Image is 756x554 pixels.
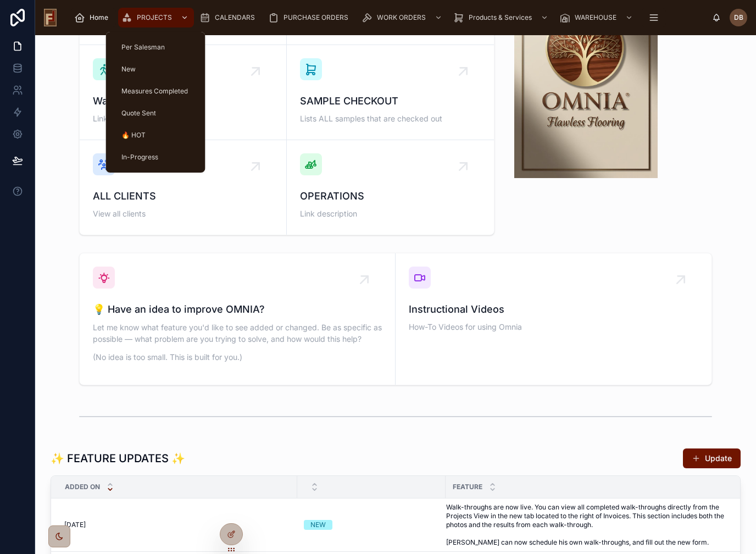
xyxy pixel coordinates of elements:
[377,13,426,22] span: WORK ORDERS
[283,13,348,22] span: PURCHASE ORDERS
[51,451,185,466] h1: ✨ FEATURE UPDATES ✨
[300,113,481,124] span: Lists ALL samples that are checked out
[64,520,86,529] span: [DATE]
[358,8,448,27] a: WORK ORDERS
[93,351,382,363] p: (No idea is too small. This is built for you.)
[396,253,711,385] a: Instructional VideosHow-To Videos for using Omnia
[215,13,255,22] span: CALENDARS
[113,147,199,167] a: In-Progress
[137,13,172,22] span: PROJECTS
[450,8,554,27] a: Products & Services
[93,322,382,345] p: Let me know what feature you'd like to see added or changed. Be as specific as possible — what pr...
[121,65,136,74] span: New
[121,43,165,52] span: Per Salesman
[80,253,396,385] a: 💡 Have an idea to improve OMNIA?Let me know what feature you'd like to see added or changed. Be a...
[118,8,194,27] a: PROJECTS
[121,153,158,162] span: In-Progress
[80,140,287,235] a: ALL CLIENTSView all clients
[93,189,273,204] span: ALL CLIENTS
[44,9,57,26] img: App logo
[683,448,741,468] button: Update
[453,483,482,491] span: Feature
[93,208,273,219] span: View all clients
[446,503,735,547] span: Walk-throughs are now live. You can view all completed walk-throughs directly from the Projects V...
[575,13,616,22] span: WAREHOUSE
[196,8,263,27] a: CALENDARS
[121,109,156,118] span: Quote Sent
[80,45,287,140] a: Walk-In TrackerLink description
[65,483,100,491] span: Added on
[71,8,116,27] a: Home
[65,5,712,30] div: scrollable content
[113,81,199,101] a: Measures Completed
[734,13,743,22] span: DB
[310,520,326,530] div: NEW
[93,113,273,124] span: Link description
[300,189,481,204] span: OPERATIONS
[90,13,108,22] span: Home
[300,93,481,109] span: SAMPLE CHECKOUT
[287,45,494,140] a: SAMPLE CHECKOUTLists ALL samples that are checked out
[469,13,532,22] span: Products & Services
[93,302,382,317] span: 💡 Have an idea to improve OMNIA?
[121,131,146,140] span: 🔥 HOT
[287,140,494,235] a: OPERATIONSLink description
[409,302,698,317] span: Instructional Videos
[265,8,356,27] a: PURCHASE ORDERS
[113,125,199,145] a: 🔥 HOT
[113,103,199,123] a: Quote Sent
[113,37,199,57] a: Per Salesman
[409,322,698,333] span: How-To Videos for using Omnia
[113,59,199,79] a: New
[556,8,638,27] a: WAREHOUSE
[300,208,481,219] span: Link description
[121,87,188,96] span: Measures Completed
[93,93,273,109] span: Walk-In Tracker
